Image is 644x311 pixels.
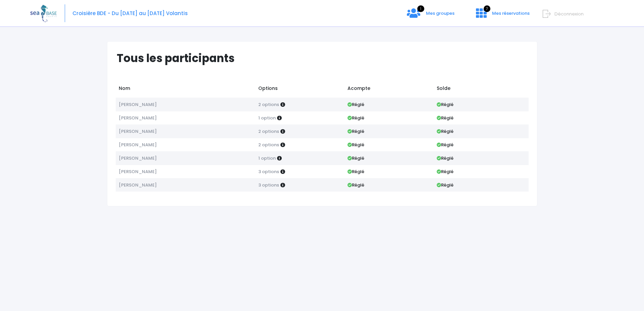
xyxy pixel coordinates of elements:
strong: Réglé [437,155,453,161]
strong: Réglé [347,142,364,148]
a: 1 Mes groupes [401,12,460,19]
span: 3 options [258,182,279,188]
strong: Réglé [437,168,453,175]
span: [PERSON_NAME] [119,168,157,175]
span: 3 options [258,168,279,175]
span: 1 option [258,155,276,161]
a: 7 Mes réservations [471,12,534,19]
span: 7 [484,5,490,12]
strong: Réglé [347,128,364,135]
strong: Réglé [347,101,364,108]
span: Mes réservations [492,10,530,16]
strong: Réglé [347,115,364,121]
span: 1 option [258,115,276,121]
span: 2 options [258,128,279,135]
span: 2 options [258,142,279,148]
span: [PERSON_NAME] [119,115,157,121]
span: Croisière BDE - Du [DATE] au [DATE] Volantis [72,10,188,17]
span: Mes groupes [426,10,454,16]
span: 2 options [258,101,279,108]
strong: Réglé [347,182,364,188]
span: [PERSON_NAME] [119,101,157,108]
td: Solde [434,82,529,98]
span: 1 [417,5,424,12]
span: [PERSON_NAME] [119,182,157,188]
strong: Réglé [347,155,364,161]
td: Nom [116,82,255,98]
strong: Réglé [347,168,364,175]
h1: Tous les participants [117,52,534,65]
td: Acompte [344,82,434,98]
strong: Réglé [437,115,453,121]
strong: Réglé [437,182,453,188]
td: Options [255,82,344,98]
span: [PERSON_NAME] [119,155,157,161]
span: Déconnexion [554,11,584,17]
span: [PERSON_NAME] [119,128,157,135]
strong: Réglé [437,128,453,135]
strong: Réglé [437,101,453,108]
strong: Réglé [437,142,453,148]
span: [PERSON_NAME] [119,142,157,148]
